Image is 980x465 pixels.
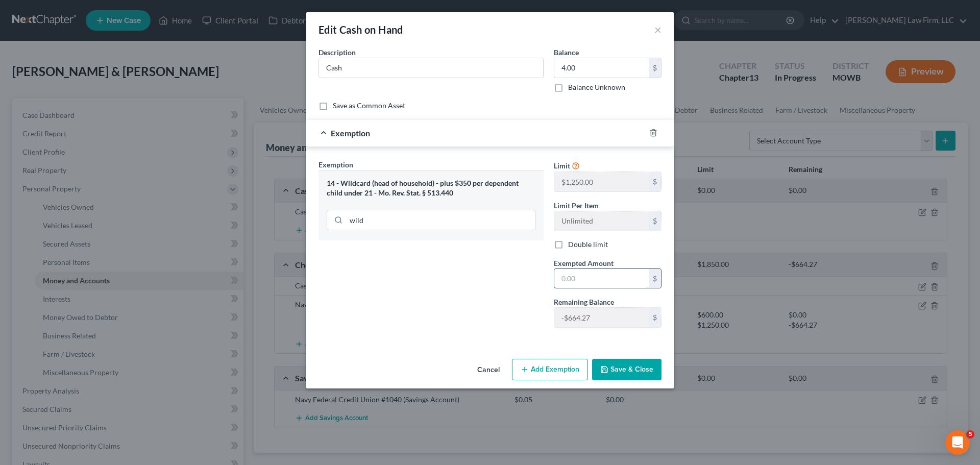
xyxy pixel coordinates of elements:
div: Edit Cash on Hand [318,22,403,37]
input: 0.00 [554,58,649,78]
span: Description [318,48,356,57]
input: Describe... [319,58,543,78]
label: Balance [554,47,579,58]
div: $ [649,211,661,231]
button: Cancel [469,360,508,380]
span: Exemption [331,128,370,138]
div: $ [649,269,661,288]
input: -- [554,308,649,327]
span: 5 [966,430,974,438]
label: Double limit [568,239,608,250]
span: Exempted Amount [554,259,614,267]
input: 0.00 [554,269,649,288]
label: Remaining Balance [554,297,614,307]
span: Exemption [318,160,353,169]
button: Add Exemption [512,359,588,380]
div: $ [649,308,661,327]
iframe: Intercom live chat [945,430,970,455]
button: Save & Close [592,359,661,380]
label: Limit Per Item [554,200,599,211]
button: × [654,23,661,36]
div: $ [649,58,661,78]
label: Balance Unknown [568,82,625,92]
div: 14 - Wildcard (head of household) - plus $350 per dependent child under 21 - Mo. Rev. Stat. § 513... [327,179,535,198]
input: -- [554,211,649,231]
input: Search exemption rules... [346,210,535,230]
div: $ [649,172,661,191]
input: -- [554,172,649,191]
span: Limit [554,161,570,170]
label: Save as Common Asset [333,101,405,111]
